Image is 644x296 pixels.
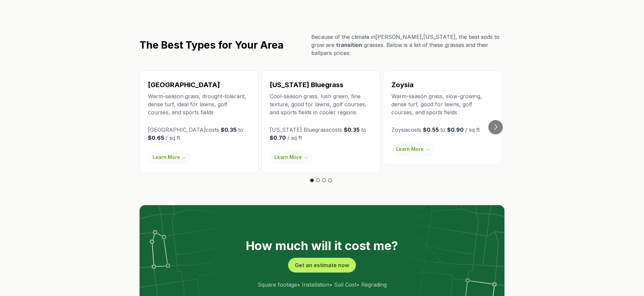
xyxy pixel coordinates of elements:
p: Zoysia costs to / sq ft [391,126,494,134]
strong: $0.65 [148,134,164,141]
a: Learn More → [391,143,434,155]
h3: [US_STATE] Bluegrass [270,80,372,90]
button: Go to slide 2 [316,178,320,182]
strong: $0.90 [447,126,464,133]
p: Warm-season grass, slow-growing, dense turf, good for lawns, golf courses, and sports fields [391,92,494,116]
a: Learn More → [148,151,191,163]
p: [US_STATE] Bluegrass costs to / sq ft [270,126,372,142]
button: Go to slide 4 [328,178,332,182]
p: Because of the climate in [PERSON_NAME] , [US_STATE] , the best sods to grow are grasses. Below i... [311,33,504,57]
strong: $0.35 [344,126,360,133]
h3: Zoysia [391,80,494,90]
span: transition [336,42,362,48]
button: Go to next slide [488,120,503,134]
strong: $0.35 [221,126,236,133]
strong: $0.55 [423,126,439,133]
a: Learn More → [270,151,313,163]
h3: [GEOGRAPHIC_DATA] [148,80,250,90]
strong: $0.70 [270,134,286,141]
h2: The Best Types for Your Area [140,39,283,51]
button: Go to slide 1 [310,178,314,182]
button: Get an estimate now [288,258,356,273]
button: Go to slide 3 [322,178,326,182]
p: Warm-season grass, drought-tolerant, dense turf, ideal for lawns, golf courses, and sports fields [148,92,250,116]
p: [GEOGRAPHIC_DATA] costs to / sq ft [148,126,250,142]
p: Cool-season grass, lush green, fine texture, good for lawns, golf courses, and sports fields in c... [270,92,372,116]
